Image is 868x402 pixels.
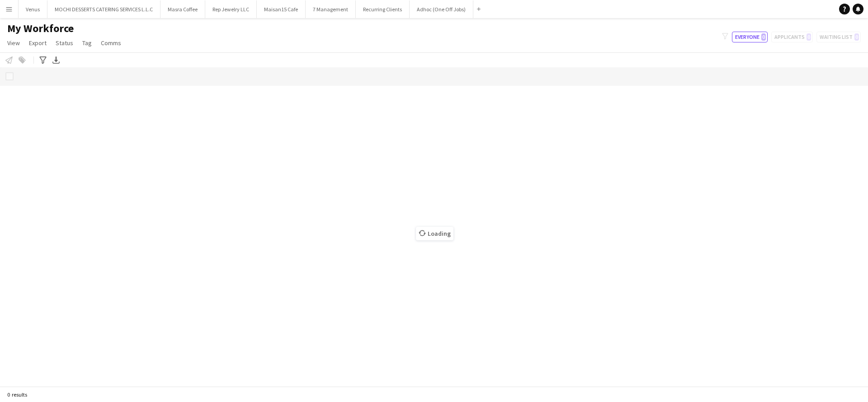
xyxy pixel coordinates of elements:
[205,0,257,18] button: Rep Jewelry LLC
[38,55,48,65] app-action-btn: Advanced filters
[25,37,50,49] a: Export
[416,227,453,240] span: Loading
[761,33,766,41] span: 0
[306,0,356,18] button: 7 Management
[160,0,205,18] button: Masra Coffee
[4,37,24,49] a: View
[7,22,74,35] span: My Workforce
[19,0,47,18] button: Venus
[356,0,410,18] button: Recurring Clients
[51,55,61,65] app-action-btn: Export XLSX
[257,0,306,18] button: Maisan15 Cafe
[97,37,125,49] a: Comms
[52,37,77,49] a: Status
[79,37,95,49] a: Tag
[29,39,47,47] span: Export
[410,0,473,18] button: Adhoc (One Off Jobs)
[101,39,121,47] span: Comms
[732,32,768,42] button: Everyone0
[82,39,92,47] span: Tag
[47,0,160,18] button: MOCHI DESSERTS CATERING SERVICES L.L.C
[56,39,73,47] span: Status
[7,39,20,47] span: View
